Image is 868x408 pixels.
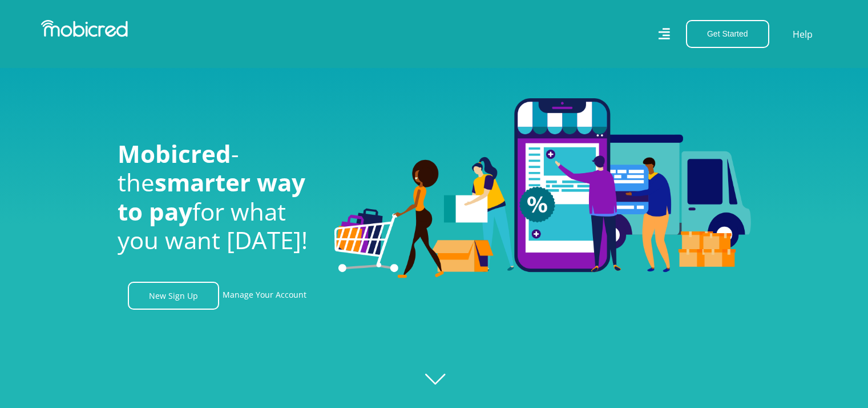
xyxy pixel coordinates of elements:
[118,139,317,255] h1: - the for what you want [DATE]!
[118,166,305,227] span: smarter way to pay
[118,137,231,170] span: Mobicred
[792,27,813,42] a: Help
[41,20,128,37] img: Mobicred
[334,98,751,279] img: Welcome to Mobicred
[223,282,306,310] a: Manage Your Account
[128,282,219,310] a: New Sign Up
[686,20,769,48] button: Get Started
